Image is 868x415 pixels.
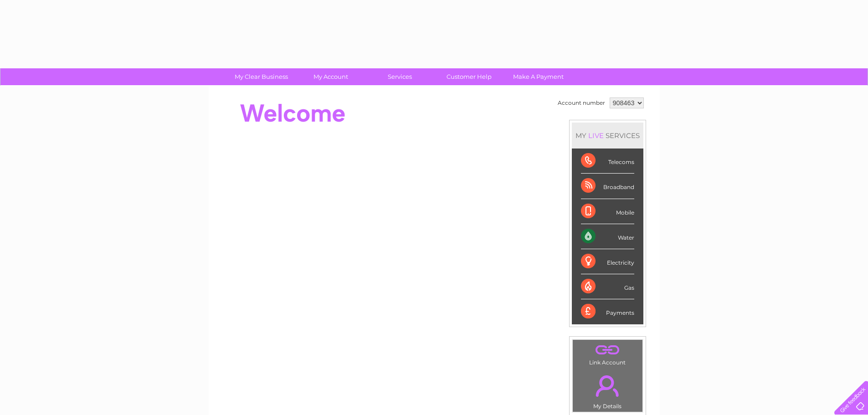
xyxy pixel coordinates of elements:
[575,370,640,402] a: .
[431,68,507,85] a: Customer Help
[581,174,634,199] div: Broadband
[555,95,607,111] td: Account number
[581,249,634,274] div: Electricity
[224,68,299,85] a: My Clear Business
[293,68,368,85] a: My Account
[501,68,576,85] a: Make A Payment
[362,68,437,85] a: Services
[581,199,634,224] div: Mobile
[575,342,640,358] a: .
[572,368,643,412] td: My Details
[572,123,643,149] div: MY SERVICES
[581,149,634,174] div: Telecoms
[581,274,634,299] div: Gas
[581,224,634,249] div: Water
[572,339,643,368] td: Link Account
[581,299,634,324] div: Payments
[586,131,606,140] div: LIVE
